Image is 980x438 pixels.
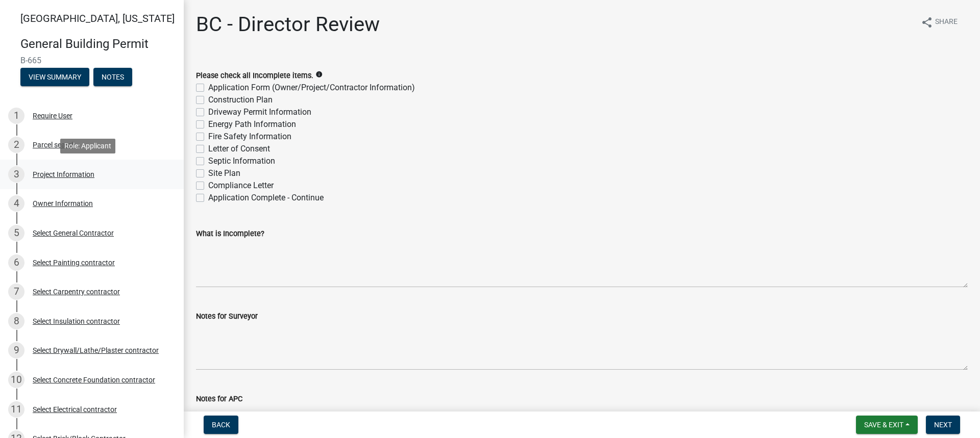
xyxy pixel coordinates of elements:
[8,313,24,329] div: 8
[913,12,966,32] button: shareShare
[33,171,94,178] div: Project Information
[33,229,114,237] div: Select General Contractor
[208,106,311,118] label: Driveway Permit Information
[208,131,291,143] label: Fire Safety Information
[20,12,175,24] span: [GEOGRAPHIC_DATA], [US_STATE]
[208,155,275,167] label: Septic Information
[33,406,117,413] div: Select Electrical contractor
[8,108,24,124] div: 1
[315,71,323,78] i: info
[8,195,24,212] div: 4
[20,37,176,51] h4: General Building Permit
[864,421,903,429] span: Save & Exit
[8,284,24,300] div: 7
[8,401,24,418] div: 11
[196,396,242,403] label: Notes for APC
[934,421,952,429] span: Next
[208,82,415,94] label: Application Form (Owner/Project/Contractor Information)
[33,259,115,266] div: Select Painting contractor
[93,73,132,82] wm-modal-confirm: Notes
[208,192,324,204] label: Application Complete - Continue
[196,72,313,80] label: Please check all Incomplete items.
[33,141,76,148] div: Parcel search
[208,118,296,131] label: Energy Path Information
[8,137,24,153] div: 2
[33,112,72,119] div: Require User
[20,68,89,86] button: View Summary
[208,143,270,155] label: Letter of Consent
[208,94,273,106] label: Construction Plan
[196,12,380,37] h1: BC - Director Review
[196,230,264,238] label: What is Incomplete?
[60,139,115,153] div: Role: Applicant
[935,16,958,29] span: Share
[196,313,258,320] label: Notes for Surveyor
[8,166,24,183] div: 3
[33,318,120,325] div: Select Insulation contractor
[212,421,230,429] span: Back
[8,225,24,241] div: 5
[33,376,155,383] div: Select Concrete Foundation contractor
[208,167,240,179] label: Site Plan
[208,179,274,192] label: Compliance Letter
[856,416,918,434] button: Save & Exit
[921,16,933,29] i: share
[33,347,159,354] div: Select Drywall/Lathe/Plaster contractor
[93,68,132,86] button: Notes
[8,342,24,358] div: 9
[20,73,89,82] wm-modal-confirm: Summary
[926,416,960,434] button: Next
[33,200,93,207] div: Owner Information
[8,372,24,388] div: 10
[8,254,24,271] div: 6
[20,56,163,65] span: B-665
[33,288,120,295] div: Select Carpentry contractor
[204,416,238,434] button: Back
